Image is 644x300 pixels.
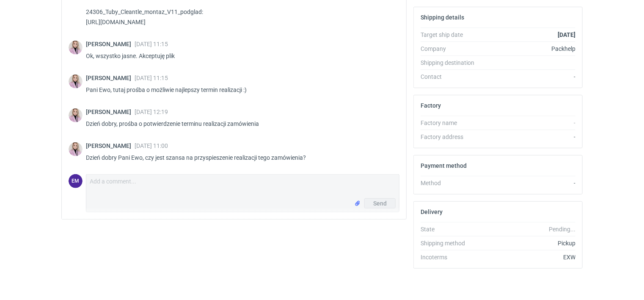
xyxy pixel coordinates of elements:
[86,75,135,81] span: [PERSON_NAME]
[86,41,135,47] span: [PERSON_NAME]
[86,119,393,129] p: Dzień dobry, prośba o potwierdzenie terminu realizacji zamówienia
[421,162,467,169] h2: Payment method
[421,44,482,53] div: Company
[69,174,83,188] div: Ewa Mroczkowska
[482,119,575,127] div: -
[549,226,575,233] em: Pending...
[135,41,168,47] span: [DATE] 11:15
[135,142,168,149] span: [DATE] 11:00
[86,142,135,149] span: [PERSON_NAME]
[69,108,83,122] img: Klaudia Wiśniewska
[558,31,575,38] strong: [DATE]
[482,72,575,81] div: -
[86,85,393,95] p: Pani Ewo, tutaj prośba o możliwie najlepszy termin realizacji :)
[86,153,393,163] p: Dzień dobry Pani Ewo, czy jest szansa na przyspieszenie realizacji tego zamówienia?
[482,179,575,187] div: -
[421,119,482,127] div: Factory name
[421,208,443,215] h2: Delivery
[69,75,83,89] img: Klaudia Wiśniewska
[482,253,575,261] div: EXW
[421,72,482,81] div: Contact
[364,198,396,208] button: Send
[135,75,168,81] span: [DATE] 11:15
[69,41,83,55] img: Klaudia Wiśniewska
[421,133,482,141] div: Factory address
[373,200,387,206] span: Send
[421,58,482,67] div: Shipping destination
[421,239,482,247] div: Shipping method
[421,225,482,233] div: State
[69,142,83,156] img: Klaudia Wiśniewska
[421,102,441,109] h2: Factory
[421,253,482,261] div: Incoterms
[482,44,575,53] div: Packhelp
[482,133,575,141] div: -
[421,31,482,39] div: Target ship date
[421,179,482,187] div: Method
[421,14,464,21] h2: Shipping details
[86,108,135,115] span: [PERSON_NAME]
[86,51,393,61] p: Ok, wszystko jasne. Akceptuję plik
[69,174,83,188] figcaption: EM
[482,239,575,247] div: Pickup
[135,108,168,115] span: [DATE] 12:19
